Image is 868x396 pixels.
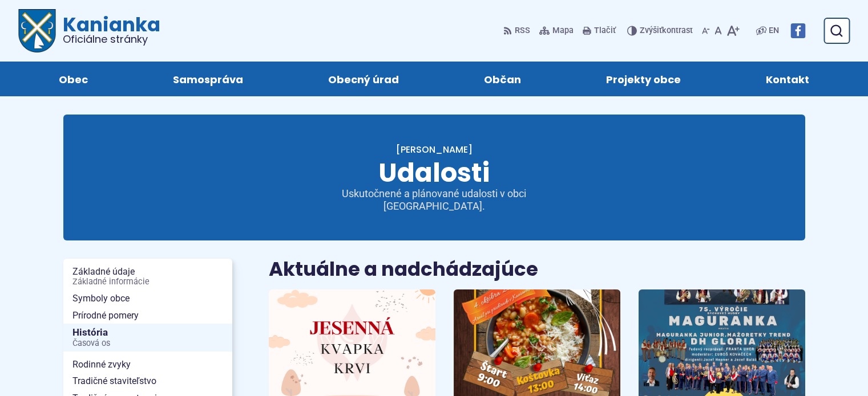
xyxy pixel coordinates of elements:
a: RSS [503,19,532,43]
button: Tlačiť [580,19,618,43]
img: Prejsť na Facebook stránku [790,23,805,38]
span: Kanianka [56,15,160,44]
a: Rodinné zvyky [63,356,232,373]
span: História [72,324,223,352]
span: Mapa [552,24,574,38]
a: EN [766,24,781,38]
a: Občan [453,62,552,96]
a: Samospráva [142,62,274,96]
a: Kontakt [735,62,841,96]
button: Zmenšiť veľkosť písma [700,19,712,43]
button: Zväčšiť veľkosť písma [724,19,742,43]
span: Oficiálne stránky [63,34,160,44]
span: Zvýšiť [640,26,662,35]
a: [PERSON_NAME] [396,143,473,156]
span: Základné údaje [72,263,223,290]
p: Uskutočnené a plánované udalosti v obci [GEOGRAPHIC_DATA]. [297,187,571,213]
a: Obecný úrad [297,62,430,96]
a: Základné údajeZákladné informácie [63,263,232,290]
a: Projekty obce [575,62,712,96]
span: Obec [59,62,88,96]
a: Mapa [537,19,576,43]
span: Rodinné zvyky [72,356,223,373]
span: Obecný úrad [328,62,399,96]
a: Logo Kanianka, prejsť na domovskú stránku. [18,9,160,52]
span: Základné informácie [72,277,223,287]
span: Projekty obce [606,62,681,96]
a: Prírodné pomery [63,307,232,324]
span: Tlačiť [594,26,616,36]
span: Symboly obce [72,290,223,307]
button: Nastaviť pôvodnú veľkosť písma [712,19,724,43]
span: RSS [515,24,530,38]
span: kontrast [640,26,693,36]
img: Prejsť na domovskú stránku [18,9,56,52]
span: Prírodné pomery [72,307,223,324]
span: Samospráva [173,62,243,96]
h2: Aktuálne a nadchádzajúce [269,259,805,280]
a: HistóriaČasová os [63,324,232,352]
span: EN [769,24,779,38]
button: Zvýšiťkontrast [627,19,695,43]
span: Občan [484,62,521,96]
span: Kontakt [766,62,809,96]
a: Tradičné staviteľstvo [63,373,232,390]
span: Udalosti [378,154,490,191]
span: Tradičné staviteľstvo [72,373,223,390]
span: Časová os [72,339,223,348]
a: Obec [27,62,119,96]
a: Symboly obce [63,290,232,307]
